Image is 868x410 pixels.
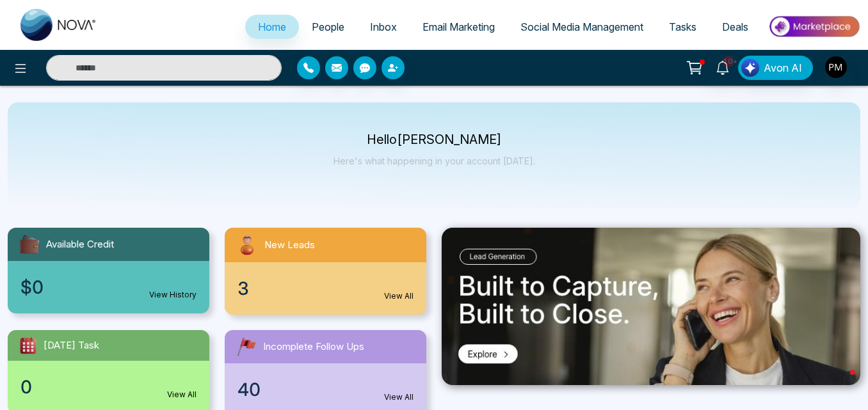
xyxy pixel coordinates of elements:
button: Avon AI [738,56,813,80]
a: Email Marketing [410,15,508,39]
img: Market-place.gif [768,12,860,41]
a: View History [149,289,197,301]
a: People [299,15,357,39]
img: followUps.svg [235,335,258,358]
span: 10+ [723,56,734,67]
span: People [312,20,344,33]
img: todayTask.svg [18,335,38,356]
a: Tasks [656,15,709,39]
img: availableCredit.svg [18,233,41,256]
span: Deals [722,20,748,33]
span: Email Marketing [422,20,495,33]
span: Available Credit [46,237,114,252]
a: New Leads3View All [217,228,434,315]
img: User Avatar [825,56,847,78]
p: Here's what happening in your account [DATE]. [334,155,535,166]
span: Home [258,20,286,33]
a: Inbox [357,15,410,39]
span: 40 [237,376,261,403]
span: $0 [20,274,44,301]
p: Hello [PERSON_NAME] [334,134,535,145]
iframe: Intercom live chat [824,367,855,397]
span: Social Media Management [520,20,643,33]
span: New Leads [264,238,315,253]
span: 3 [237,275,249,302]
span: 0 [20,374,32,400]
span: Incomplete Follow Ups [263,340,364,354]
a: Social Media Management [508,15,656,39]
a: View All [167,389,197,400]
img: newLeads.svg [235,233,259,257]
span: Tasks [669,20,696,33]
img: . [442,228,860,385]
a: Home [245,15,299,39]
span: [DATE] Task [44,338,99,353]
a: View All [384,391,414,403]
span: Inbox [370,20,397,33]
img: Lead Flow [741,59,759,77]
a: 10+ [707,56,738,78]
a: Deals [709,15,761,39]
img: Nova CRM Logo [20,9,97,41]
span: Avon AI [764,60,802,75]
a: View All [384,290,414,302]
